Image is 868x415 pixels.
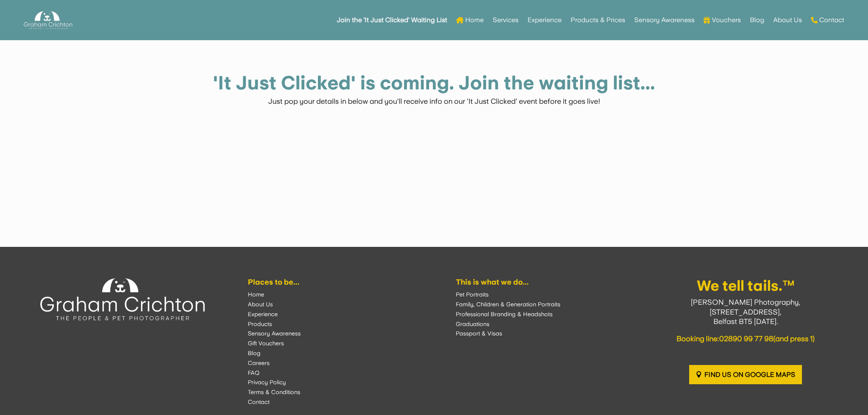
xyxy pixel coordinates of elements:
[248,340,284,347] a: Gift Vouchers
[571,4,625,36] a: Products & Prices
[248,369,260,376] a: FAQ
[248,301,273,308] a: About Us
[663,278,828,297] h3: We tell tails.™
[337,4,447,36] a: Join the ‘It Just Clicked’ Waiting List
[689,365,802,384] a: Find us on Google Maps
[811,4,844,36] a: Contact
[710,308,781,316] span: [STREET_ADDRESS],
[691,298,800,306] span: [PERSON_NAME] Photography,
[634,4,694,36] a: Sensory Awareness
[212,73,656,96] h1: 'It Just Clicked' is coming. Join the waiting list...
[719,334,773,343] a: 02890 99 77 98
[713,317,778,326] span: Belfast BT5 [DATE].
[456,321,489,327] a: Graduations
[456,291,489,298] a: Pet Portraits
[704,4,741,36] a: Vouchers
[456,311,553,317] a: Professional Branding & Headshots
[248,360,270,366] a: Careers
[456,330,502,337] a: Passport & Visas
[248,350,260,356] a: Blog
[248,278,412,290] h6: Places to be...
[456,278,620,290] h6: This is what we do...
[750,4,764,36] a: Blog
[24,9,72,32] img: Graham Crichton Photography Logo
[40,278,205,320] img: Experience the Experience
[248,399,270,405] a: Contact
[248,321,272,327] a: Products
[676,334,815,343] span: Booking line: (and press 1)
[337,17,447,23] strong: Join the ‘It Just Clicked’ Waiting List
[212,96,656,106] p: Just pop your details in below and you'll receive info on our 'It Just Clicked' event before it g...
[456,4,484,36] a: Home
[773,4,802,36] a: About Us
[248,311,278,317] a: Experience
[493,4,519,36] a: Services
[528,4,562,36] a: Experience
[248,389,300,395] a: Terms & Conditions
[248,330,301,337] a: Sensory Awareness
[456,301,560,308] a: Family, Children & Generation Portraits
[248,379,286,385] a: Privacy Policy
[248,291,264,298] a: Home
